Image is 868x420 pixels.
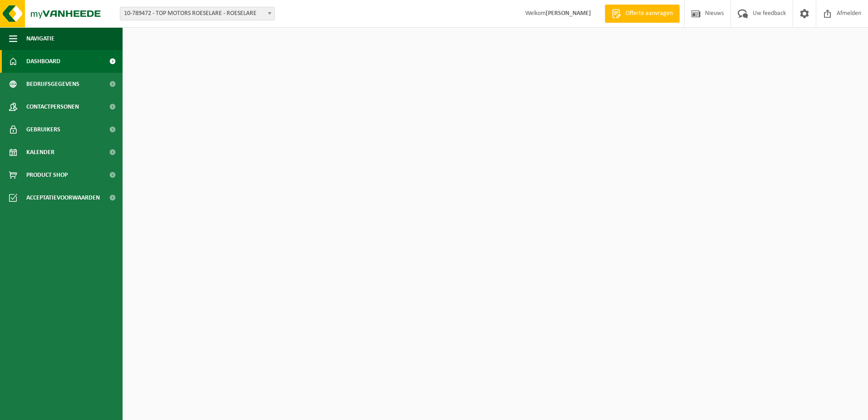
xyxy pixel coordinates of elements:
span: Product Shop [26,164,68,186]
span: Contactpersonen [26,95,79,118]
span: Kalender [26,141,54,164]
span: Dashboard [26,50,60,73]
span: 10-789472 - TOP MOTORS ROESELARE - ROESELARE [120,7,275,20]
span: Navigatie [26,27,54,50]
span: 10-789472 - TOP MOTORS ROESELARE - ROESELARE [120,7,274,20]
strong: [PERSON_NAME] [546,10,591,17]
span: Bedrijfsgegevens [26,73,79,95]
a: Offerte aanvragen [605,5,680,23]
span: Acceptatievoorwaarden [26,186,100,209]
span: Gebruikers [26,118,60,141]
span: Offerte aanvragen [623,9,675,18]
